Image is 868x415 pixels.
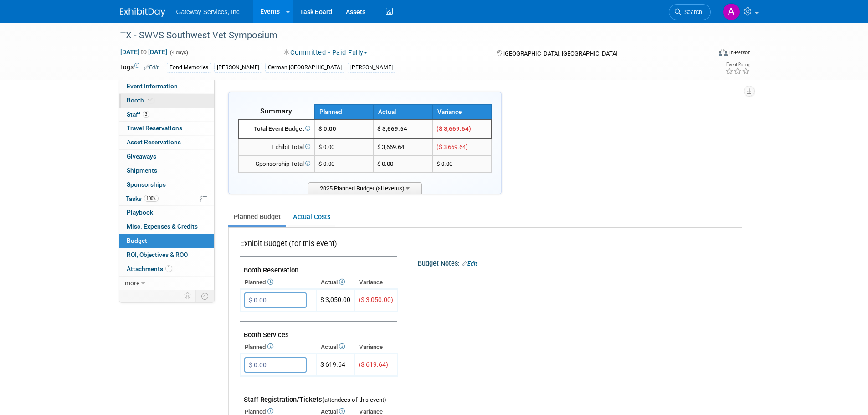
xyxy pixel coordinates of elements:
th: Planned [314,104,374,119]
td: Tags [120,62,159,73]
a: Search [669,4,711,20]
span: Search [681,9,702,15]
span: Summary [260,107,292,115]
span: ($ 3,669.64) [437,143,468,150]
a: Budget [119,234,214,248]
span: Playbook [127,209,153,216]
th: Actual [316,341,354,354]
th: Variance [354,276,397,289]
span: Sponsorships [127,181,166,188]
span: (4 days) [169,50,188,56]
div: Budget Notes: [418,256,741,268]
span: 1 [165,265,172,272]
div: Exhibit Budget (for this event) [240,239,394,254]
span: Travel Reservations [127,124,182,132]
div: Fond Memories [167,63,211,72]
div: Sponsorship Total [242,160,310,169]
td: Toggle Event Tabs [195,290,214,302]
td: $ 3,669.64 [373,119,432,139]
div: Exhibit Total [242,143,310,152]
i: Booth reservation complete [148,97,153,102]
th: Actual [316,276,354,289]
a: Actual Costs [288,209,335,225]
th: Actual [373,104,432,119]
td: Booth Reservation [240,257,397,277]
td: Personalize Event Tab Strip [180,290,196,302]
span: $ 0.00 [318,160,334,167]
a: Tasks100% [119,192,214,206]
a: Giveaways [119,150,214,164]
a: Travel Reservations [119,122,214,135]
a: Playbook [119,206,214,220]
td: $ 3,669.64 [373,139,432,156]
span: ($ 3,669.64) [437,125,471,132]
a: Staff3 [119,108,214,122]
a: Shipments [119,164,214,178]
div: Event Rating [725,62,750,67]
div: German [GEOGRAPHIC_DATA] [265,63,344,72]
a: Misc. Expenses & Credits [119,220,214,234]
span: ($ 3,050.00) [359,296,393,303]
span: Attachments [127,265,172,272]
span: Budget [127,237,147,244]
a: Sponsorships [119,178,214,192]
span: 3 [143,111,149,118]
td: $ 619.64 [316,354,354,376]
th: Variance [432,104,492,119]
div: [PERSON_NAME] [214,63,262,72]
span: [DATE] [DATE] [120,48,168,56]
span: $ 0.00 [318,125,336,132]
span: 2025 Planned Budget (all events) [308,182,422,194]
td: Staff Registration/Tickets [240,386,397,406]
button: Committed - Paid Fully [281,48,371,57]
span: $ 3,050.00 [320,296,350,303]
span: [GEOGRAPHIC_DATA], [GEOGRAPHIC_DATA] [503,50,617,57]
span: Tasks [126,195,159,202]
span: ($ 619.64) [359,361,388,368]
span: Gateway Services, Inc [176,8,240,15]
span: Asset Reservations [127,138,181,146]
a: more [119,277,214,290]
span: $ 0.00 [437,160,452,167]
div: TX - SWVS Southwest Vet Symposium [117,27,697,44]
td: Booth Services [240,322,397,341]
a: Edit [462,261,477,267]
th: Planned [240,276,316,289]
th: Planned [240,341,316,354]
a: Attachments1 [119,262,214,276]
span: Booth [127,97,154,104]
a: ROI, Objectives & ROO [119,248,214,262]
span: Staff [127,111,149,118]
a: Planned Budget [228,209,286,225]
span: ROI, Objectives & ROO [127,251,188,258]
span: more [125,279,139,287]
div: Total Event Budget [242,125,310,133]
span: Event Information [127,82,178,90]
div: In-Person [729,49,750,56]
span: 100% [144,195,159,202]
th: Variance [354,341,397,354]
div: Event Format [657,47,751,61]
span: Giveaways [127,153,156,160]
td: $ 0.00 [373,156,432,173]
a: Asset Reservations [119,136,214,149]
span: Shipments [127,167,157,174]
a: Booth [119,94,214,108]
span: to [139,48,148,56]
span: (attendees of this event) [322,396,386,403]
img: ExhibitDay [120,8,165,17]
span: Misc. Expenses & Credits [127,223,198,230]
img: Alyson Evans [723,3,740,20]
div: [PERSON_NAME] [348,63,395,72]
img: Format-Inperson.png [719,49,728,56]
a: Event Information [119,80,214,93]
a: Edit [144,64,159,71]
span: $ 0.00 [318,143,334,150]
